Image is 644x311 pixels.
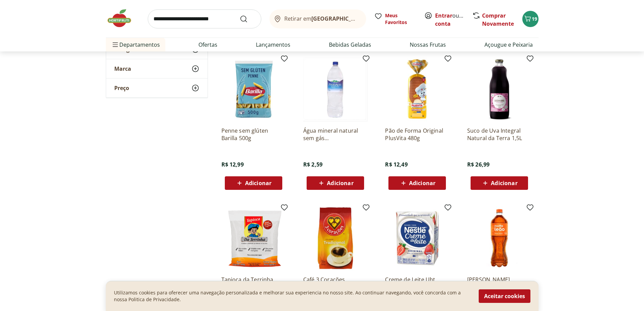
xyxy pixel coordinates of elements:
[467,206,531,270] img: Matte Leão Original 1,5l
[245,180,271,186] span: Adicionar
[303,127,367,142] a: Água mineral natural sem gás [GEOGRAPHIC_DATA] 1,5l
[484,41,533,49] a: Açougue e Peixaria
[409,180,435,186] span: Adicionar
[329,41,371,49] a: Bebidas Geladas
[221,57,286,121] img: Penne sem glúten Barilla 500g
[435,12,452,19] a: Entrar
[303,161,323,168] span: R$ 2,59
[385,57,449,121] img: Pão de Forma Original PlusVita 480g
[385,12,416,26] span: Meus Favoritos
[106,79,208,97] button: Preço
[410,41,446,49] a: Nossas Frutas
[111,37,119,53] button: Menu
[467,161,490,168] span: R$ 26,99
[467,127,531,142] a: Suco de Uva Integral Natural da Terra 1,5L
[225,176,282,190] button: Adicionar
[385,276,449,291] a: Creme de Leite Uht Nestlé 200g
[385,127,449,142] a: Pão de Forma Original PlusVita 480g
[307,176,364,190] button: Adicionar
[482,12,514,27] a: Comprar Novamente
[111,37,160,53] span: Departamentos
[467,276,531,291] a: [PERSON_NAME] Original 1,5l
[269,9,366,28] button: Retirar em[GEOGRAPHIC_DATA]/[GEOGRAPHIC_DATA]
[114,85,129,91] span: Preço
[256,41,290,49] a: Lançamentos
[311,15,425,22] b: [GEOGRAPHIC_DATA]/[GEOGRAPHIC_DATA]
[385,161,407,168] span: R$ 12,49
[114,65,131,72] span: Marca
[198,41,217,49] a: Ofertas
[106,8,140,28] img: Hortifruti
[221,206,286,270] img: Tapioca da Terrinha pacote 500g
[240,15,256,23] button: Submit Search
[522,11,539,27] button: Carrinho
[435,12,465,28] span: ou
[221,161,244,168] span: R$ 12,99
[221,276,286,291] a: Tapioca da Terrinha pacote 500g
[388,176,446,190] button: Adicionar
[491,180,517,186] span: Adicionar
[435,12,472,27] a: Criar conta
[303,206,367,270] img: Café 3 Corações Tradicional Almofada 500g
[471,176,528,190] button: Adicionar
[385,206,449,270] img: Creme de Leite Uht Nestlé 200g
[327,180,353,186] span: Adicionar
[303,57,367,121] img: Água mineral natural sem gás Pouso Alto 1,5l
[106,59,208,78] button: Marca
[532,16,537,22] span: 19
[374,12,416,26] a: Meus Favoritos
[284,16,359,22] span: Retirar em
[303,276,367,291] a: Café 3 Corações Tradicional Almofada 500g
[467,57,531,121] img: Suco de Uva Integral Natural da Terra 1,5L
[148,9,261,28] input: search
[221,127,286,142] a: Penne sem glúten Barilla 500g
[479,289,530,303] button: Aceitar cookies
[114,289,471,303] p: Utilizamos cookies para oferecer uma navegação personalizada e melhorar sua experiencia no nosso ...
